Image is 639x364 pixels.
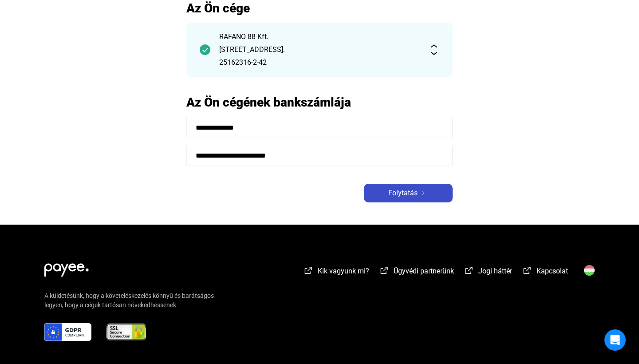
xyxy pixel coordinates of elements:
img: white-payee-white-dot.svg [44,258,89,277]
img: external-link-white [464,266,474,275]
div: Open Intercom Messenger [604,329,626,351]
img: arrow-right-white [418,191,428,195]
img: HU.svg [584,265,595,276]
img: external-link-white [379,266,390,275]
span: Jogi háttér [478,267,512,275]
div: 25162316-2-42 [219,57,420,68]
h2: Az Ön cége [186,0,453,16]
span: Kik vagyunk mi? [318,267,369,275]
div: [STREET_ADDRESS]. [219,44,420,55]
a: external-link-whiteÜgyvédi partnerünk [379,268,454,277]
img: gdpr [44,323,91,341]
img: expand [429,44,439,55]
a: external-link-whiteKapcsolat [522,268,568,277]
span: Ügyvédi partnerünk [394,267,454,275]
img: checkmark-darker-green-circle [200,44,210,55]
a: external-link-whiteKik vagyunk mi? [303,268,369,277]
a: external-link-whiteJogi háttér [464,268,512,277]
h2: Az Ön cégének bankszámlája [186,95,453,110]
span: Kapcsolat [536,267,568,275]
button: Folytatásarrow-right-white [364,184,453,202]
img: ssl [106,323,147,341]
img: external-link-white [303,266,314,275]
div: RAFANO 88 Kft. [219,32,420,42]
img: external-link-white [522,266,532,275]
span: Folytatás [388,188,418,198]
